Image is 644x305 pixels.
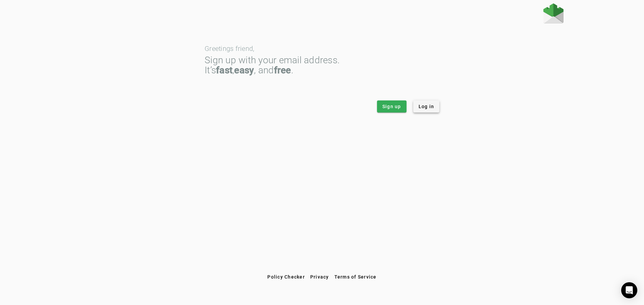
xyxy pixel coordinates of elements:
[382,103,401,110] span: Sign up
[205,45,439,52] div: Greetings friend,
[234,65,254,76] strong: easy
[377,100,407,112] button: Sign up
[310,274,329,280] span: Privacy
[543,3,563,23] img: Fraudmarc Logo
[621,282,637,298] div: Open Intercom Messenger
[205,55,439,75] div: Sign up with your email address. It’s , , and .
[334,274,377,280] span: Terms of Service
[216,65,232,76] strong: fast
[274,65,291,76] strong: free
[332,271,379,283] button: Terms of Service
[265,271,308,283] button: Policy Checker
[419,103,434,110] span: Log in
[308,271,332,283] button: Privacy
[413,100,440,112] button: Log in
[267,274,305,280] span: Policy Checker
